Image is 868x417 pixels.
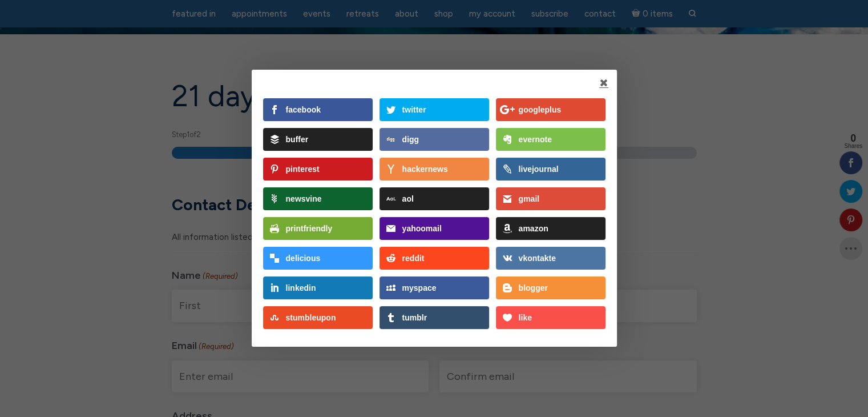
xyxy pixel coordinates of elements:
[402,135,419,143] div: digg
[263,158,373,181] a: pinterest
[496,158,605,181] a: livejournal
[263,247,373,270] a: delicious
[519,106,562,114] div: googleplus
[519,314,532,322] div: like
[380,247,489,270] a: reddit
[496,276,605,299] a: blogger
[286,195,322,203] div: newsvine
[263,128,373,151] a: buffer
[519,165,559,173] div: livejournal
[380,128,489,151] a: digg
[263,276,373,299] a: linkedin
[519,195,540,203] div: gmail
[519,224,548,232] div: amazon
[286,106,321,114] div: facebook
[402,314,427,322] div: tumblr
[380,187,489,210] a: aol
[496,306,605,329] a: like
[402,195,414,203] div: aol
[286,224,333,232] div: printfriendly
[380,276,489,299] a: myspace
[402,224,442,232] div: yahoomail
[519,135,552,143] div: evernote
[380,158,489,181] a: hackernews
[286,135,309,143] div: buffer
[286,284,316,292] div: linkedin
[380,217,489,240] a: yahoomail
[496,128,605,151] a: evernote
[402,106,426,114] div: twitter
[380,306,489,329] a: tumblr
[263,98,373,121] a: facebook
[286,165,320,173] div: pinterest
[263,217,373,240] a: printfriendly
[496,217,605,240] a: amazon
[496,247,605,270] a: vkontakte
[402,284,437,292] div: myspace
[496,98,605,121] a: googleplus
[519,254,556,262] div: vkontakte
[263,306,373,329] a: stumbleupon
[402,254,425,262] div: reddit
[380,98,489,121] a: twitter
[286,254,321,262] div: delicious
[402,165,448,173] div: hackernews
[496,187,605,210] a: gmail
[263,187,373,210] a: newsvine
[519,284,548,292] div: blogger
[286,314,336,322] div: stumbleupon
